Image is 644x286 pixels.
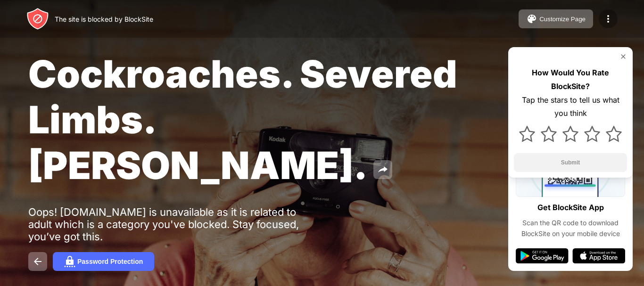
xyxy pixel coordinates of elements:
img: header-logo.svg [26,8,49,30]
img: star.svg [606,126,622,142]
div: Password Protection [77,258,143,265]
button: Password Protection [53,252,154,271]
span: Cockroaches. Severed Limbs. [PERSON_NAME]. [28,51,457,188]
div: How Would You Rate BlockSite? [514,66,627,93]
img: password.svg [64,256,75,267]
div: Customize Page [539,16,586,23]
div: Oops! [DOMAIN_NAME] is unavailable as it is related to adult which is a category you've blocked. ... [28,206,320,243]
img: star.svg [562,126,578,142]
img: menu-icon.svg [603,13,614,25]
img: star.svg [519,126,535,142]
div: Tap the stars to tell us what you think [514,93,627,121]
img: pallet.svg [526,13,537,25]
div: The site is blocked by BlockSite [55,15,153,23]
img: share.svg [377,164,388,175]
img: back.svg [32,256,43,267]
img: star.svg [541,126,557,142]
img: rate-us-close.svg [619,53,627,60]
button: Submit [514,153,627,172]
button: Customize Page [519,9,593,28]
img: star.svg [584,126,600,142]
